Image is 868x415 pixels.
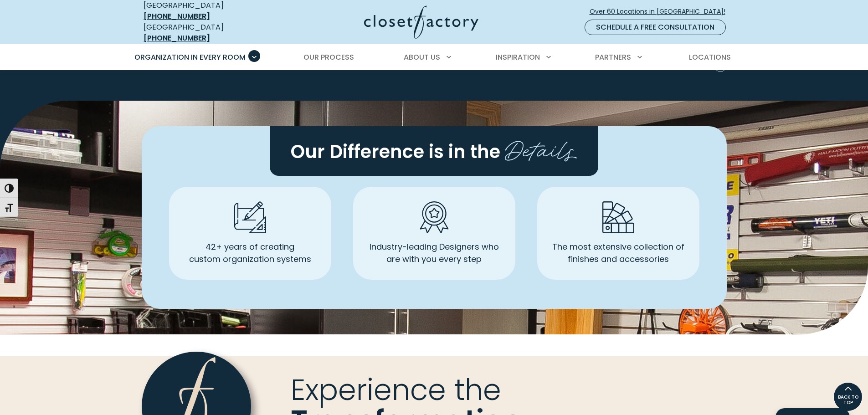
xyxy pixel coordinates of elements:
span: BACK TO TOP [834,395,862,405]
span: Organization in Every Room [134,52,246,62]
a: [PHONE_NUMBER] [144,11,210,21]
div: [GEOGRAPHIC_DATA] [144,22,276,44]
span: Our Process [303,52,354,62]
span: Over 60 Locations in [GEOGRAPHIC_DATA]! [590,7,733,16]
a: Over 60 Locations in [GEOGRAPHIC_DATA]! [589,4,733,20]
p: 42+ years of creating custom organization systems [189,241,311,265]
a: BACK TO TOP [833,382,863,411]
p: The most extensive collection of finishes and accessories [552,241,684,265]
a: Schedule a Free Consultation [585,20,726,35]
span: Our Difference is in the [291,139,500,164]
span: Details [505,129,577,166]
span: Locations [689,52,731,62]
img: Closet Factory Logo [364,5,478,39]
span: About Us [404,52,440,62]
span: Experience the [291,369,501,410]
a: [PHONE_NUMBER] [144,33,210,43]
span: Inspiration [496,52,540,62]
p: Industry-leading Designers who are with you every step [370,241,499,265]
span: Partners [595,52,631,62]
nav: Primary Menu [128,45,740,70]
